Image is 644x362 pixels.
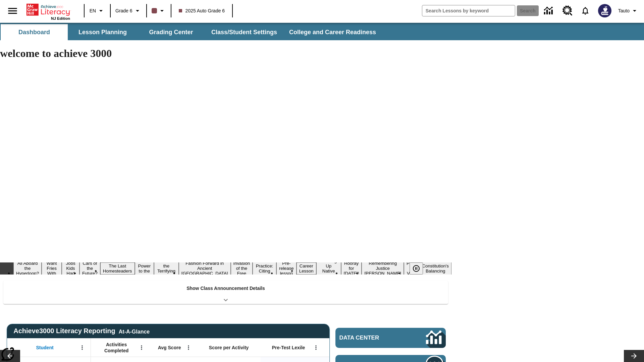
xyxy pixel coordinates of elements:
button: Grading Center [138,24,205,40]
img: Avatar [598,4,611,17]
div: At-A-Glance [119,327,150,335]
span: Data Center [339,335,403,341]
button: Lesson Planning [69,24,136,40]
a: Home [26,3,70,16]
span: Tauto [618,7,630,14]
span: Activities Completed [94,342,139,354]
span: Pre-Test Lexile [272,345,305,351]
button: Slide 13 Cooking Up Native Traditions [316,257,341,280]
button: Slide 14 Hooray for Constitution Day! [341,260,362,277]
span: EN [90,7,96,14]
a: Notifications [577,2,594,19]
button: Slide 3 Dirty Jobs Kids Had To Do [62,255,79,282]
input: search field [422,5,515,16]
button: Slide 7 Attack of the Terrifying Tomatoes [154,257,179,280]
button: Dashboard [1,24,68,40]
button: Lesson carousel, Next [624,350,644,362]
div: Home [26,2,70,20]
button: Open Menu [77,343,87,353]
button: Slide 6 Solar Power to the People [135,257,154,280]
button: Slide 9 The Invasion of the Free CD [231,255,253,282]
button: Slide 12 Career Lesson [297,262,316,275]
div: Pause [410,262,430,275]
button: Slide 8 Fashion Forward in Ancient Rome [179,260,231,277]
span: 2025 Auto Grade 6 [179,7,225,14]
button: Grade: Grade 6, Select a grade [113,5,144,17]
button: Language: EN, Select a language [87,5,108,17]
button: College and Career Readiness [284,24,381,40]
button: Slide 17 The Constitution's Balancing Act [419,257,451,280]
a: Data Center [540,2,558,20]
button: Slide 11 Pre-release lesson [276,260,297,277]
button: Slide 4 Cars of the Future? [79,260,100,277]
button: Open Menu [137,343,147,353]
button: Open Menu [183,343,194,353]
span: NJ Edition [51,16,70,20]
button: Class/Student Settings [206,24,282,40]
button: Pause [410,262,423,275]
span: Achieve3000 Literacy Reporting [13,327,150,335]
p: Show Class Announcement Details [186,285,265,292]
a: Resource Center, Will open in new tab [558,2,577,20]
button: Slide 1 All Aboard the Hyperloop? [13,260,42,277]
button: Slide 2 Do You Want Fries With That? [42,255,62,282]
button: Class color is dark brown. Change class color [149,5,169,17]
button: Profile/Settings [615,5,641,17]
button: Open side menu [3,1,22,21]
span: Grade 6 [115,7,132,14]
span: Student [36,345,54,351]
button: Slide 16 Point of View [404,260,419,277]
span: Avg Score [158,345,181,351]
span: Score per Activity [209,345,249,351]
div: Show Class Announcement Details [3,281,448,304]
button: Select a new avatar [594,2,615,19]
button: Slide 5 The Last Homesteaders [100,262,135,275]
button: Slide 10 Mixed Practice: Citing Evidence [253,257,276,280]
button: Slide 15 Remembering Justice O'Connor [362,260,404,277]
a: Data Center [335,328,446,348]
button: Open Menu [311,343,321,353]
